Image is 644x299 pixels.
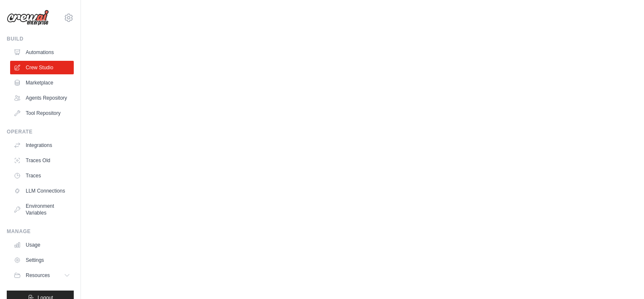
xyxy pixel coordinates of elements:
[7,128,74,135] div: Operate
[10,154,74,167] a: Traces Old
[7,10,49,26] img: Logo
[10,139,74,152] a: Integrations
[10,253,74,267] a: Settings
[10,61,74,74] a: Crew Studio
[26,272,50,279] span: Resources
[10,106,74,120] a: Tool Repository
[10,91,74,105] a: Agents Repository
[10,169,74,182] a: Traces
[10,238,74,252] a: Usage
[10,269,74,282] button: Resources
[10,46,74,59] a: Automations
[10,199,74,220] a: Environment Variables
[10,184,74,198] a: LLM Connections
[7,228,74,235] div: Manage
[7,35,74,42] div: Build
[10,76,74,90] a: Marketplace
